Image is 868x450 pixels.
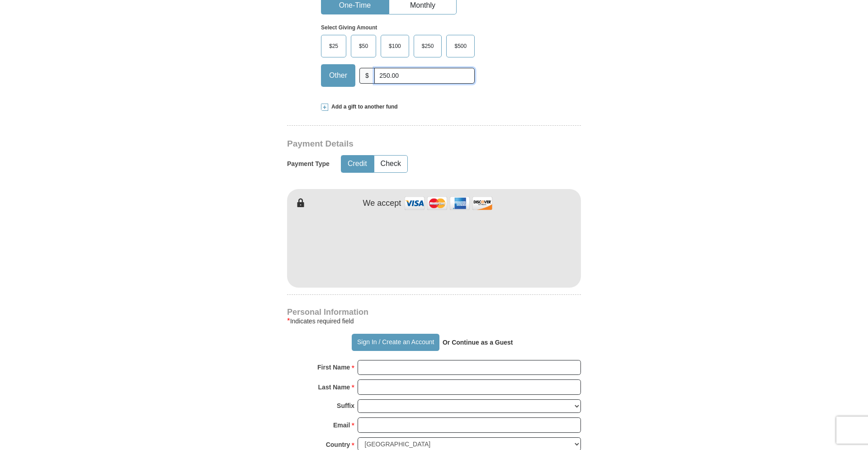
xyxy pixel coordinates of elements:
[354,39,373,53] span: $50
[333,419,350,431] strong: Email
[450,39,471,53] span: $500
[325,69,352,82] span: Other
[443,339,513,346] strong: Or Continue as a Guest
[287,316,581,327] div: Indicates required field
[363,199,401,208] h4: We accept
[321,24,377,31] strong: Select Giving Amount
[287,160,330,168] h5: Payment Type
[317,361,350,374] strong: First Name
[328,103,398,111] span: Add a gift to another fund
[341,156,373,172] button: Credit
[325,39,343,53] span: $25
[287,139,518,149] h3: Payment Details
[403,194,494,213] img: credit cards accepted
[337,399,354,412] strong: Suffix
[374,68,475,84] input: Other Amount
[359,68,375,84] span: $
[352,334,439,351] button: Sign In / Create an Account
[287,308,581,316] h4: Personal Information
[374,156,407,172] button: Check
[384,39,406,53] span: $100
[318,381,350,393] strong: Last Name
[417,39,439,53] span: $250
